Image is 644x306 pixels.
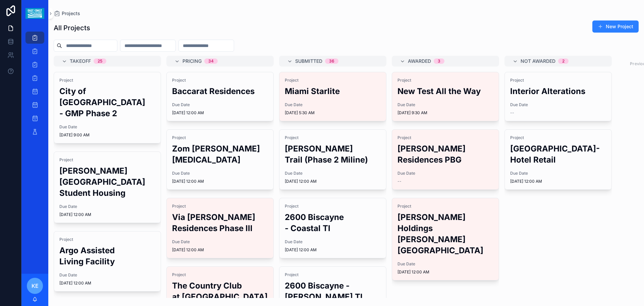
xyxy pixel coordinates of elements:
h2: Argo Assisted Living Facility [59,245,155,267]
span: Due Date [285,171,381,176]
span: Project [285,272,381,277]
span: Due Date [285,239,381,245]
span: Due Date [172,171,268,176]
span: Due Date [172,239,268,245]
a: Project[GEOGRAPHIC_DATA]- Hotel RetailDue Date[DATE] 12:00 AM [504,129,612,190]
span: [DATE] 12:00 AM [172,179,268,184]
span: Project [397,78,493,83]
span: [DATE] 9:00 AM [59,132,155,138]
div: 25 [98,58,102,64]
h2: The Country Club at [GEOGRAPHIC_DATA] [172,280,268,302]
a: ProjectZom [PERSON_NAME][MEDICAL_DATA]Due Date[DATE] 12:00 AM [166,129,274,190]
h2: [PERSON_NAME] Trail (Phase 2 Miline) [285,143,381,165]
span: Due Date [510,102,606,107]
h2: Via [PERSON_NAME] Residences Phase lll [172,212,268,234]
span: -- [397,179,401,184]
h2: [PERSON_NAME][GEOGRAPHIC_DATA] Student Housing [59,165,155,199]
a: Project[PERSON_NAME] Holdings [PERSON_NAME][GEOGRAPHIC_DATA]Due Date[DATE] 12:00 AM [392,198,499,280]
span: Due Date [397,261,493,267]
span: [DATE] 12:00 AM [172,110,268,116]
span: Project [510,135,606,140]
span: Project [397,135,493,140]
h2: [PERSON_NAME] Holdings [PERSON_NAME][GEOGRAPHIC_DATA] [397,212,493,256]
span: [DATE] 12:00 AM [510,179,606,184]
div: 3 [438,58,440,64]
span: Project [285,204,381,209]
h2: Zom [PERSON_NAME][MEDICAL_DATA] [172,143,268,165]
div: 34 [208,58,214,64]
div: 36 [329,58,334,64]
h2: Interior Alterations [510,86,606,97]
h2: Baccarat Residences [172,86,268,97]
span: [DATE] 12:00 AM [285,247,381,253]
span: [DATE] 12:00 AM [59,280,155,286]
span: Project [397,204,493,209]
span: Project [285,135,381,140]
a: Projects [54,10,80,17]
span: [DATE] 12:00 AM [59,212,155,217]
span: Due Date [397,102,493,107]
span: Project [59,237,155,242]
span: Project [59,78,155,83]
img: App logo [25,8,44,19]
span: Project [172,78,268,83]
span: Project [172,135,268,140]
span: Project [172,204,268,209]
a: ProjectInterior AlterationsDue Date-- [504,72,612,121]
span: Due Date [59,272,155,278]
span: Submitted [295,58,322,64]
h2: New Test All the Way [397,86,493,97]
span: Due Date [397,171,493,176]
a: ProjectCity of [GEOGRAPHIC_DATA] - GMP Phase 2Due Date[DATE] 9:00 AM [54,72,161,143]
span: [DATE] 12:00 AM [285,179,381,184]
span: Project [285,78,381,83]
span: Pricing [182,58,202,64]
a: Project[PERSON_NAME] Residences PBGDue Date-- [392,129,499,190]
span: Due Date [172,102,268,107]
span: Project [510,78,606,83]
a: ProjectVia [PERSON_NAME] Residences Phase lllDue Date[DATE] 12:00 AM [166,198,274,258]
h2: Miami Starlite [285,86,381,97]
h2: [GEOGRAPHIC_DATA]- Hotel Retail [510,143,606,165]
a: Project[PERSON_NAME] Trail (Phase 2 Miline)Due Date[DATE] 12:00 AM [279,129,386,190]
span: Due Date [59,124,155,130]
a: ProjectArgo Assisted Living FacilityDue Date[DATE] 12:00 AM [54,231,161,292]
span: Project [59,157,155,163]
a: ProjectMiami StarliteDue Date[DATE] 5:30 AM [279,72,386,121]
span: Not Awarded [521,58,555,64]
span: Projects [62,10,80,17]
button: New Project [592,20,639,33]
a: Project[PERSON_NAME][GEOGRAPHIC_DATA] Student HousingDue Date[DATE] 12:00 AM [54,151,161,223]
h2: [PERSON_NAME] Residences PBG [397,143,493,165]
h2: 2600 Biscayne - Coastal TI [285,212,381,234]
span: [DATE] 12:00 AM [397,269,493,275]
span: Takeoff [70,58,91,64]
div: 2 [562,58,565,64]
div: scrollable content [21,27,48,146]
span: KE [32,282,39,290]
h2: 2600 Biscayne - [PERSON_NAME] TI [285,280,381,302]
span: -- [510,110,514,116]
span: Awarded [408,58,431,64]
span: [DATE] 12:00 AM [172,247,268,253]
span: Due Date [59,204,155,209]
span: [DATE] 9:30 AM [397,110,493,116]
a: ProjectNew Test All the WayDue Date[DATE] 9:30 AM [392,72,499,121]
span: Due Date [285,102,381,107]
h1: All Projects [54,23,90,33]
a: ProjectBaccarat ResidencesDue Date[DATE] 12:00 AM [166,72,274,121]
a: Project2600 Biscayne - Coastal TIDue Date[DATE] 12:00 AM [279,198,386,258]
h2: City of [GEOGRAPHIC_DATA] - GMP Phase 2 [59,86,155,119]
span: Project [172,272,268,277]
span: Due Date [510,171,606,176]
span: [DATE] 5:30 AM [285,110,381,116]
